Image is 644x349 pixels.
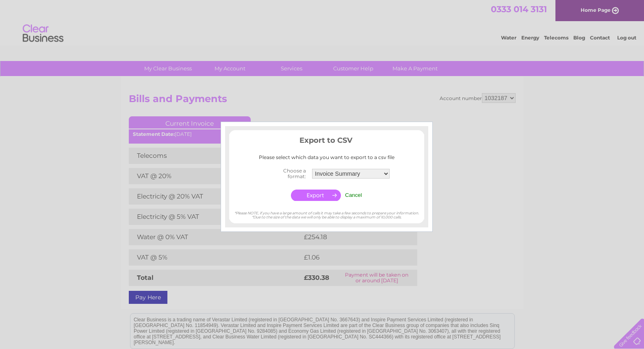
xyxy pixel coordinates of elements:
input: Cancel [345,192,362,198]
div: *Please NOTE, if you have a large amount of calls it may take a few seconds to prepare your infor... [229,203,424,220]
th: Choose a format: [261,166,310,182]
a: Blog [573,35,585,41]
h3: Export to CSV [229,135,424,149]
div: Please select which data you want to export to a csv file [229,155,424,160]
div: Clear Business is a trading name of Verastar Limited (registered in [GEOGRAPHIC_DATA] No. 3667643... [130,4,514,39]
img: logo.png [22,21,64,46]
a: Contact [590,35,610,41]
a: Water [501,35,516,41]
a: Energy [521,35,539,41]
a: 0333 014 3131 [491,4,547,14]
a: Telecoms [544,35,568,41]
a: Log out [617,35,636,41]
